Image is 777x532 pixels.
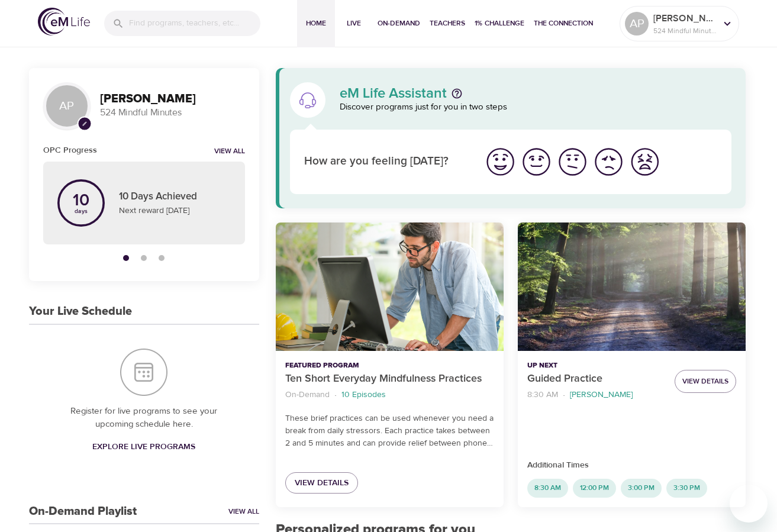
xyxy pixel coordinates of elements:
p: 8:30 AM [527,389,558,401]
p: days [73,209,89,214]
p: [PERSON_NAME] [570,389,633,401]
span: Live [340,17,368,30]
span: On-Demand [378,17,420,30]
p: [PERSON_NAME] [653,11,716,25]
p: Guided Practice [527,371,665,387]
h3: Your Live Schedule [29,305,132,318]
p: eM Life Assistant [340,86,447,101]
p: On-Demand [285,389,330,401]
p: 524 Mindful Minutes [100,106,245,120]
span: Home [302,17,330,30]
p: 10 Episodes [341,389,386,401]
div: 3:30 PM [666,479,707,498]
p: Discover programs just for you in two steps [340,101,732,114]
span: The Connection [534,17,593,30]
span: Explore Live Programs [92,440,195,454]
p: Additional Times [527,459,736,472]
a: View All [228,507,259,517]
p: Ten Short Everyday Mindfulness Practices [285,371,494,387]
button: I'm feeling great [482,144,518,180]
img: ok [556,146,589,178]
span: 1% Challenge [475,17,524,30]
button: I'm feeling ok [554,144,591,180]
li: · [334,387,337,403]
div: 8:30 AM [527,479,568,498]
div: AP [43,82,91,130]
p: Next reward [DATE] [119,205,231,217]
a: View Details [285,472,358,494]
span: View Details [295,476,349,491]
img: Your Live Schedule [120,349,167,396]
img: good [520,146,553,178]
nav: breadcrumb [527,387,665,403]
p: How are you feeling [DATE]? [304,153,468,170]
span: 12:00 PM [573,483,616,493]
button: I'm feeling good [518,144,554,180]
p: Featured Program [285,360,494,371]
p: Register for live programs to see your upcoming schedule here. [53,405,236,431]
span: Teachers [430,17,465,30]
nav: breadcrumb [285,387,494,403]
span: 8:30 AM [527,483,568,493]
p: 10 Days Achieved [119,189,231,205]
a: View all notifications [214,147,245,157]
img: great [484,146,517,178]
img: bad [592,146,625,178]
p: Up Next [527,360,665,371]
button: I'm feeling worst [627,144,663,180]
span: View Details [682,375,728,388]
button: Ten Short Everyday Mindfulness Practices [276,223,504,351]
img: logo [38,8,90,36]
iframe: Button to launch messaging window [730,485,768,523]
p: 10 [73,192,89,209]
button: Guided Practice [518,223,746,351]
img: worst [628,146,661,178]
img: eM Life Assistant [298,91,317,109]
h6: OPC Progress [43,144,97,157]
div: 12:00 PM [573,479,616,498]
p: 524 Mindful Minutes [653,25,716,36]
a: Explore Live Programs [88,436,200,458]
input: Find programs, teachers, etc... [129,11,260,36]
h3: On-Demand Playlist [29,505,137,518]
h3: [PERSON_NAME] [100,92,245,106]
p: These brief practices can be used whenever you need a break from daily stressors. Each practice t... [285,412,494,450]
span: 3:00 PM [621,483,662,493]
button: I'm feeling bad [591,144,627,180]
div: 3:00 PM [621,479,662,498]
button: View Details [675,370,736,393]
li: · [563,387,565,403]
div: AP [625,12,649,36]
span: 3:30 PM [666,483,707,493]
